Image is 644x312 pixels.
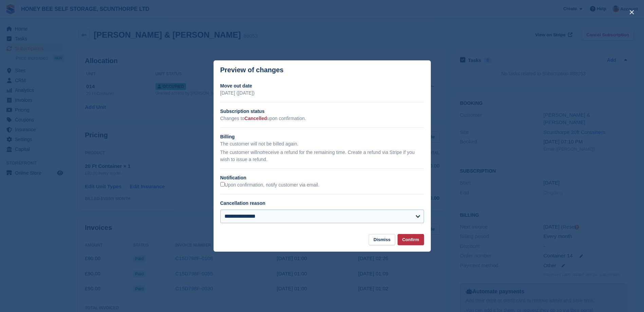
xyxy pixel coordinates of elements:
[220,133,424,140] h2: Billing
[220,115,424,122] p: Changes to upon confirmation.
[220,82,424,90] h2: Move out date
[220,149,424,163] p: The customer will receive a refund for the remaining time. Create a refund via Stripe if you wish...
[220,66,284,74] p: Preview of changes
[257,150,263,155] em: not
[220,174,424,181] h2: Notification
[220,182,225,187] input: Upon confirmation, notify customer via email.
[220,200,265,206] label: Cancellation reason
[220,182,319,188] label: Upon confirmation, notify customer via email.
[369,234,395,245] button: Dismiss
[626,7,637,18] button: close
[220,90,424,97] p: [DATE] ([DATE])
[398,234,424,245] button: Confirm
[220,140,424,148] p: The customer will not be billed again.
[220,108,424,115] h2: Subscription status
[244,116,267,121] span: Cancelled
